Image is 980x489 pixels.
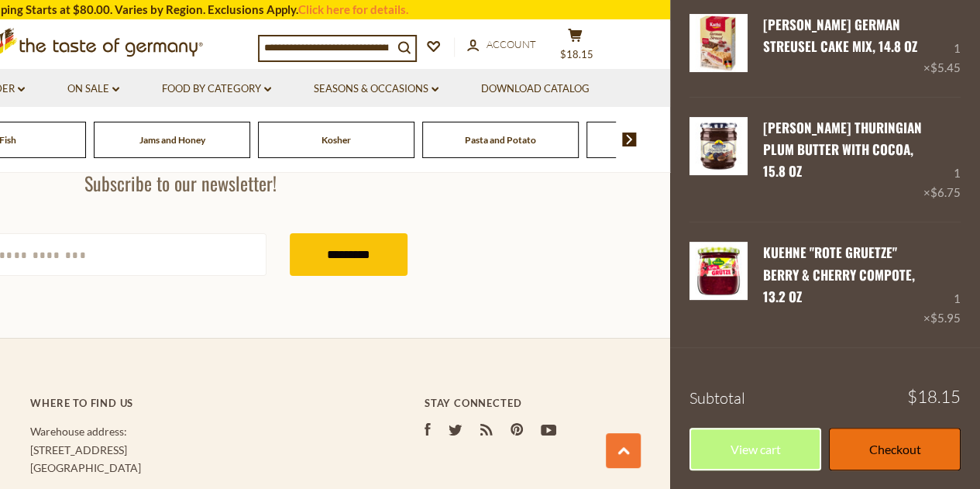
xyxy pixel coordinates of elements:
span: $6.75 [930,185,961,199]
a: Kathi German Streusel Cake Mix, 14.8 oz [689,14,748,77]
h4: Where to find us [30,397,362,409]
a: View cart [689,428,821,470]
span: $18.15 [560,48,593,60]
a: [PERSON_NAME] German Streusel Cake Mix, 14.8 oz [763,15,917,56]
span: Subtotal [689,388,745,408]
div: 1 × [923,242,961,328]
a: Kuehne "Rote Gruetze" Berry & Cherry Compote, 13.2 oz [689,242,748,328]
a: Food By Category [162,81,271,98]
a: On Sale [67,81,119,98]
span: $18.15 [907,388,961,405]
img: Kuehne "Rote Gruetze" Berry & Cherry Compote, 13.2 oz [689,242,748,300]
a: Kuehne "Rote Gruetze" Berry & Cherry Compote, 13.2 oz [763,243,915,306]
h4: Stay Connected [425,397,645,409]
button: $18.15 [552,28,599,67]
img: Muhlhauser Plum Butter with Cocoa [689,117,748,175]
a: Pasta and Potato [465,134,536,146]
span: $5.45 [930,60,961,74]
a: Download Catalog [481,81,590,98]
a: [PERSON_NAME] Thuringian Plum Butter with Cocoa, 15.8 oz [763,118,922,181]
img: Kathi German Streusel Cake Mix, 14.8 oz [689,14,748,72]
a: Seasons & Occasions [314,81,438,98]
a: Checkout [829,428,961,470]
a: Muhlhauser Plum Butter with Cocoa [689,117,748,203]
p: Warehouse address: [STREET_ADDRESS] [GEOGRAPHIC_DATA] [30,422,362,477]
div: 1 × [923,14,961,77]
a: Jams and Honey [139,134,205,146]
a: Kosher [322,134,351,146]
div: 1 × [923,117,961,203]
img: next arrow [622,133,637,146]
span: Account [487,38,536,50]
a: Click here for details. [298,2,408,16]
a: Account [467,36,536,53]
span: $5.95 [930,311,961,325]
